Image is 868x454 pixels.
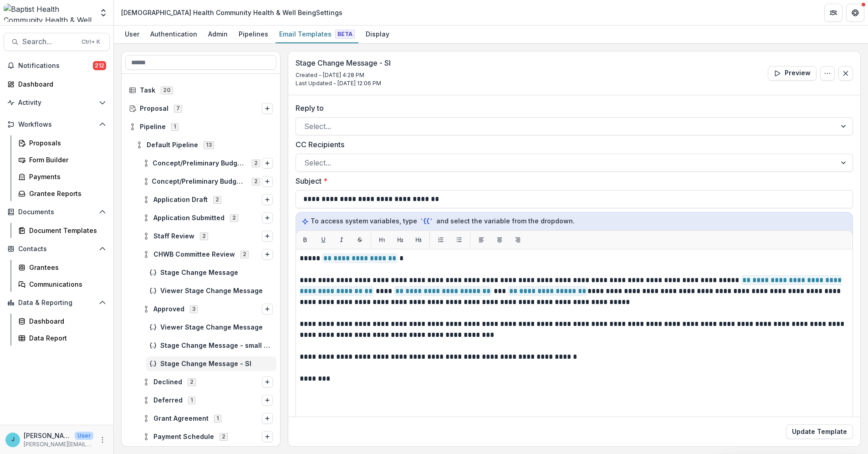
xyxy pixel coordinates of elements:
code: `{{` [419,217,434,226]
button: Bold [298,232,312,247]
a: Pipelines [235,26,272,43]
a: Dashboard [4,77,110,92]
button: Close [838,66,853,81]
label: CC Recipients [296,139,848,150]
span: Documents [18,208,95,216]
div: Stage Change Message [146,265,276,280]
div: Form Builder [29,155,102,165]
div: Viewer Stage Change Message [146,284,276,298]
button: Open entity switcher [97,4,110,22]
p: [PERSON_NAME][EMAIL_ADDRESS][PERSON_NAME][DOMAIN_NAME] [24,440,93,449]
a: Admin [204,26,231,43]
a: Data Report [15,330,110,346]
button: Options [262,377,273,387]
button: Align center [492,232,507,247]
span: Grant Agreement [153,415,209,423]
button: Open Data & Reporting [4,295,110,310]
div: Ctrl + K [80,37,102,47]
span: 20 [161,87,173,94]
div: Concept/Preliminary Budget Submitted2Options [139,174,276,189]
span: Workflows [18,121,95,129]
div: CHWB Committee Review2Options [139,247,276,262]
a: Payments [15,169,110,184]
p: Created - [DATE] 4:28 PM [296,71,391,79]
span: Viewer Stage Change Message [160,287,273,295]
a: Email Templates Beta [276,26,358,43]
div: Data Report [29,333,102,343]
span: 1 [214,415,221,422]
span: 3 [190,305,198,313]
div: Document Templates [29,226,102,235]
span: Approved [153,305,184,313]
div: Staff Review2Options [139,229,276,243]
span: 2 [240,251,249,258]
div: Declined2Options [139,375,276,389]
h3: Stage Change Message - SI [296,59,391,67]
div: Pipeline1 [125,119,276,134]
span: 2 [230,214,238,222]
div: Task20 [125,83,276,98]
div: Proposals [29,138,102,148]
p: [PERSON_NAME] [24,431,71,440]
span: 2 [213,196,221,203]
span: 2 [188,378,196,386]
span: CHWB Committee Review [153,251,235,258]
span: Viewer Stage Change Message [160,324,273,331]
a: Display [362,26,393,43]
div: Application Submitted2Options [139,211,276,225]
p: To access system variables, type and select the variable from the dropdown. [301,216,847,226]
span: Concept/Preliminary Budget Draft [153,160,246,167]
div: Communications [29,279,102,289]
div: Dashboard [29,316,102,326]
button: Options [262,413,273,424]
span: Payment Schedule [153,433,214,441]
div: Deferred1Options [139,393,276,408]
span: Pipeline [140,123,166,131]
div: Authentication [147,27,201,41]
div: Grant Agreement1Options [139,411,276,426]
button: Notifications212 [4,58,110,73]
div: Stage Change Message - small grant approved [146,338,276,353]
div: Admin [204,27,231,41]
div: Approved3Options [139,302,276,316]
p: Last Updated - [DATE] 12:06 PM [296,79,391,88]
span: 1 [171,123,179,130]
span: Declined [153,378,182,386]
span: Data & Reporting [18,299,95,307]
button: More [97,434,108,445]
button: Align right [511,232,525,247]
a: Grantees [15,260,110,275]
span: 2 [252,178,260,185]
span: Search... [22,37,76,46]
a: Proposals [15,135,110,150]
div: Viewer Stage Change Message [146,320,276,335]
button: H2 [393,232,408,247]
button: Get Help [846,4,864,22]
div: Proposal7Options [125,101,276,116]
img: Baptist Health Community Health & Well Being logo [4,4,93,22]
div: Payment Schedule2Options [139,429,276,444]
a: Authentication [147,26,201,43]
span: Stage Change Message [160,269,273,277]
div: Pipelines [235,27,272,41]
span: Stage Change Message - SI [160,360,273,368]
button: Open Contacts [4,242,110,256]
button: H3 [411,232,426,247]
button: Search... [4,33,110,51]
div: Email Templates [276,27,358,41]
button: Options [262,194,273,205]
button: Options [262,231,273,242]
button: Update Template [786,424,853,439]
label: Reply to [296,103,848,113]
button: H1 [375,232,389,247]
a: User [121,26,143,43]
a: Grantee Reports [15,186,110,201]
span: Application Submitted [153,214,225,222]
span: Notifications [18,62,93,70]
button: Options [262,158,273,169]
span: Staff Review [153,232,194,240]
span: 2 [200,232,208,240]
button: Preview [768,66,817,81]
span: Task [140,87,155,94]
button: List [434,232,448,247]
